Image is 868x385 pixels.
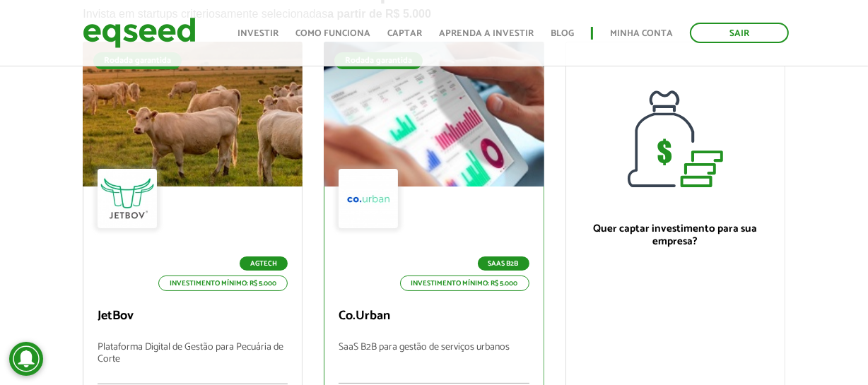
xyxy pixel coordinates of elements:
[690,23,789,43] a: Sair
[237,29,278,38] a: Investir
[478,256,529,271] p: SaaS B2B
[387,29,422,38] a: Captar
[551,29,574,38] a: Blog
[158,276,288,291] p: Investimento mínimo: R$ 5.000
[83,14,196,52] img: EqSeed
[295,29,370,38] a: Como funciona
[98,342,288,384] p: Plataforma Digital de Gestão para Pecuária de Corte
[98,309,288,324] p: JetBov
[610,29,673,38] a: Minha conta
[580,223,770,248] p: Quer captar investimento para sua empresa?
[439,29,534,38] a: Aprenda a investir
[339,309,529,324] p: Co.Urban
[400,276,529,291] p: Investimento mínimo: R$ 5.000
[240,256,288,271] p: Agtech
[339,342,529,384] p: SaaS B2B para gestão de serviços urbanos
